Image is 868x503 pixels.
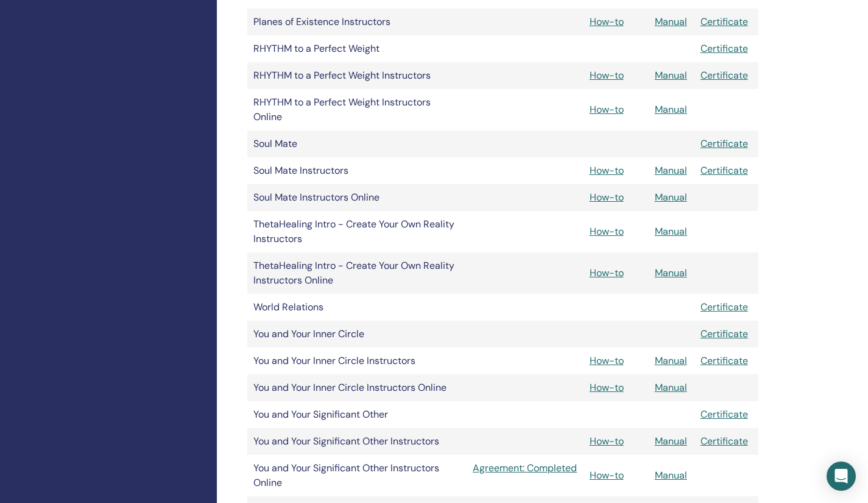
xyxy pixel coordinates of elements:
[655,435,687,448] a: Manual
[655,69,687,82] a: Manual
[247,89,467,130] td: RHYTHM to a Perfect Weight Instructors Online
[700,408,748,421] a: Certificate
[655,381,687,394] a: Manual
[247,252,467,294] td: ThetaHealing Intro - Create Your Own Reality Instructors Online
[590,469,624,482] a: How-to
[247,35,467,62] td: RHYTHM to a Perfect Weight
[655,15,687,28] a: Manual
[655,225,687,238] a: Manual
[700,69,748,82] a: Certificate
[827,462,856,491] div: Open Intercom Messenger
[247,211,467,252] td: ThetaHealing Intro - Create Your Own Reality Instructors
[590,225,624,238] a: How-to
[700,301,748,313] a: Certificate
[590,164,624,177] a: How-to
[247,130,467,157] td: Soul Mate
[590,354,624,367] a: How-to
[247,428,467,455] td: You and Your Significant Other Instructors
[655,164,687,177] a: Manual
[590,435,624,448] a: How-to
[590,15,624,28] a: How-to
[590,381,624,394] a: How-to
[590,266,624,279] a: How-to
[655,191,687,204] a: Manual
[700,327,748,340] a: Certificate
[247,374,467,401] td: You and Your Inner Circle Instructors Online
[247,321,467,348] td: You and Your Inner Circle
[247,184,467,211] td: Soul Mate Instructors Online
[590,69,624,82] a: How-to
[700,164,748,177] a: Certificate
[247,62,467,89] td: RHYTHM to a Perfect Weight Instructors
[700,137,748,150] a: Certificate
[655,103,687,116] a: Manual
[473,461,577,476] a: Agreement: Completed
[700,435,748,448] a: Certificate
[247,9,467,35] td: Planes of Existence Instructors
[655,469,687,482] a: Manual
[247,455,467,496] td: You and Your Significant Other Instructors Online
[247,294,467,321] td: World Relations
[590,103,624,116] a: How-to
[590,191,624,204] a: How-to
[247,157,467,184] td: Soul Mate Instructors
[247,401,467,428] td: You and Your Significant Other
[700,42,748,55] a: Certificate
[700,354,748,367] a: Certificate
[247,348,467,374] td: You and Your Inner Circle Instructors
[655,266,687,279] a: Manual
[655,354,687,367] a: Manual
[700,15,748,28] a: Certificate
